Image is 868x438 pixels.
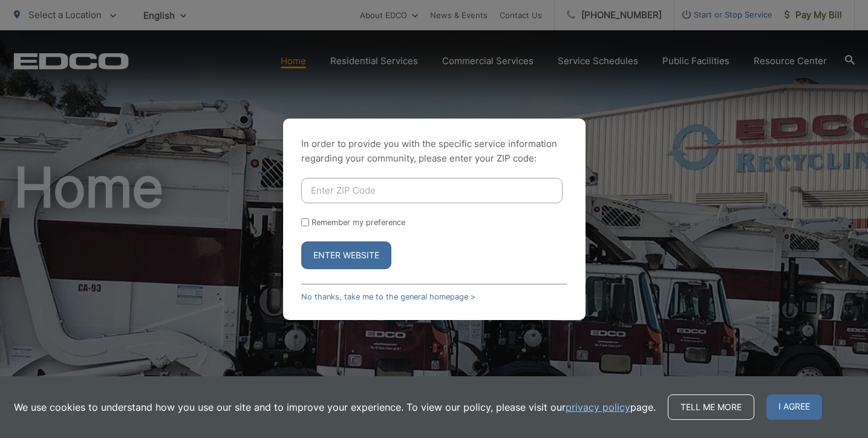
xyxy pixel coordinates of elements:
[766,394,822,420] span: I agree
[14,400,656,414] p: We use cookies to understand how you use our site and to improve your experience. To view our pol...
[301,137,567,166] p: In order to provide you with the specific service information regarding your community, please en...
[301,178,563,203] input: Enter ZIP Code
[566,400,630,414] a: privacy policy
[312,218,405,227] label: Remember my preference
[668,394,754,420] a: Tell me more
[301,241,391,269] button: Enter Website
[301,292,475,301] a: No thanks, take me to the general homepage >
